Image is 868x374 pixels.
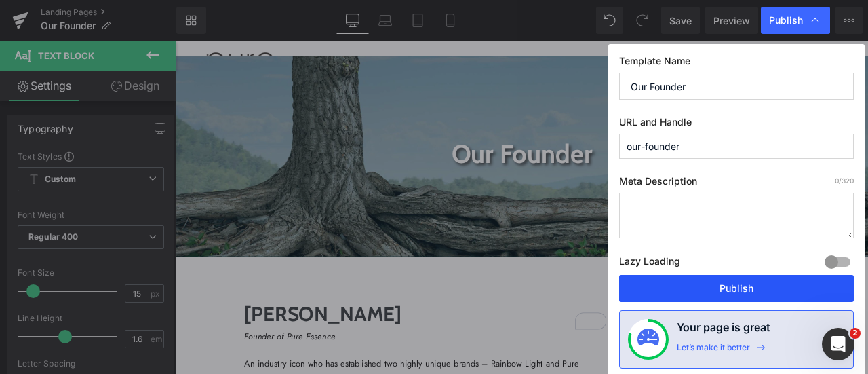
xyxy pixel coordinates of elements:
label: Lazy Loading [619,253,680,275]
label: Meta Description [619,175,854,193]
div: Let’s make it better [677,342,750,360]
span: 0 [835,176,839,185]
span: 2 [850,328,861,339]
button: Publish [619,275,854,302]
label: URL and Handle [619,116,854,134]
i: Founder of Pure Essence [81,343,189,358]
iframe: Intercom live chat [822,328,854,360]
label: Template Name [619,55,854,73]
div: To enrich screen reader interactions, please activate Accessibility in Grammarly extension settings [81,307,513,343]
img: Pure Essence Labs [34,14,115,67]
span: Publish [769,14,803,26]
span: /320 [835,176,854,185]
h4: Your page is great [677,319,770,342]
img: onboarding-status.svg [637,329,659,350]
h1: [PERSON_NAME] [81,307,513,343]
